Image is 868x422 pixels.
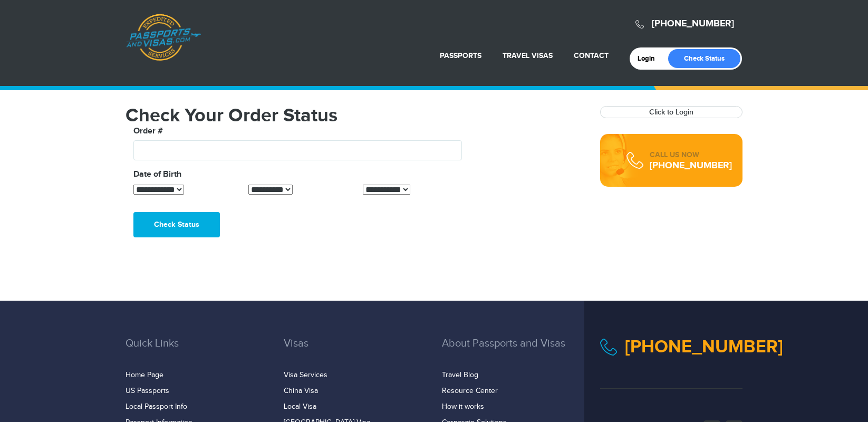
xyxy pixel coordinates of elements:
[650,150,732,160] div: CALL US NOW
[442,387,498,395] a: Resource Center
[625,336,783,358] a: [PHONE_NUMBER]
[442,371,478,379] a: Travel Blog
[126,14,201,61] a: Passports & [DOMAIN_NAME]
[649,108,693,117] a: Click to Login
[574,51,609,60] a: Contact
[126,371,163,379] a: Home Page
[503,51,553,60] a: Travel Visas
[668,49,740,68] a: Check Status
[284,387,318,395] a: China Visa
[284,371,327,379] a: Visa Services
[440,51,481,60] a: Passports
[442,338,584,365] h3: About Passports and Visas
[126,387,169,395] a: US Passports
[652,18,734,30] a: [PHONE_NUMBER]
[650,160,732,171] div: [PHONE_NUMBER]
[284,338,426,365] h3: Visas
[133,125,163,138] label: Order #
[133,168,181,181] label: Date of Birth
[126,106,584,125] h1: Check Your Order Status
[126,402,187,411] a: Local Passport Info
[126,338,268,365] h3: Quick Links
[638,54,662,63] a: Login
[442,402,484,411] a: How it works
[133,212,220,237] button: Check Status
[284,402,316,411] a: Local Visa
